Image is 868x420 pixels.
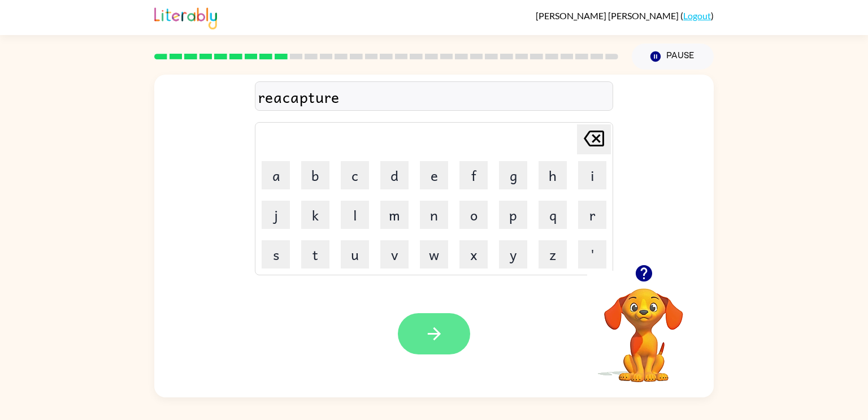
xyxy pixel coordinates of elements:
[539,161,567,189] button: h
[420,201,448,229] button: n
[420,161,448,189] button: e
[380,240,409,269] button: v
[301,201,329,229] button: k
[341,201,369,229] button: l
[380,161,409,189] button: d
[536,10,680,21] span: [PERSON_NAME] [PERSON_NAME]
[536,10,714,21] div: ( )
[154,5,217,29] img: Literably
[258,85,610,109] div: reacapture
[459,161,488,189] button: f
[341,161,369,189] button: c
[539,201,567,229] button: q
[459,201,488,229] button: o
[578,240,606,269] button: '
[459,240,488,269] button: x
[341,240,369,269] button: u
[578,201,606,229] button: r
[683,10,711,21] a: Logout
[262,240,290,269] button: s
[262,201,290,229] button: j
[262,161,290,189] button: a
[539,240,567,269] button: z
[301,161,329,189] button: b
[420,240,448,269] button: w
[499,161,527,189] button: g
[380,201,409,229] button: m
[499,240,527,269] button: y
[301,240,329,269] button: t
[632,44,714,70] button: Pause
[587,271,700,384] video: Your browser must support playing .mp4 files to use Literably. Please try using another browser.
[578,161,606,189] button: i
[499,201,527,229] button: p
